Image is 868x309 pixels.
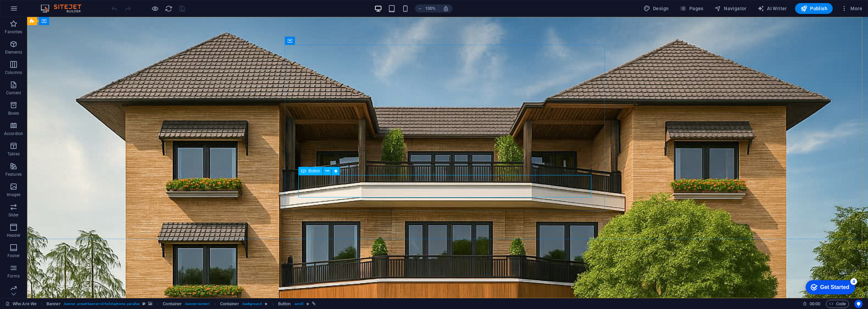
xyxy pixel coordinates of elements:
button: Design [641,3,672,14]
h6: Session time [803,300,821,308]
p: Header [7,233,20,238]
p: Content [6,90,21,96]
i: This element is a customizable preset [142,302,145,306]
span: . banner .preset-banner-v3-holidayhome .parallax [63,300,140,308]
button: Pages [677,3,706,14]
i: On resize automatically adjust zoom level to fit chosen device. [443,5,449,12]
i: Element contains an animation [264,302,268,306]
span: : [814,301,815,306]
span: Code [829,300,846,308]
p: Boxes [8,111,19,116]
span: Navigator [714,5,747,12]
i: Reload page [165,5,173,13]
span: More [841,5,862,12]
span: Click to select. Double-click to edit [220,300,239,308]
p: Forms [7,273,20,279]
img: Editor Logo [39,4,90,13]
button: Publish [795,3,833,14]
p: Features [5,172,22,177]
div: Get Started 4 items remaining, 20% complete [71,148,121,162]
span: Button [309,169,320,173]
p: Favorites [5,29,22,35]
span: . scroll [294,300,304,308]
span: Pages [679,5,703,12]
button: Click here to leave preview mode and continue editing [151,4,159,13]
span: Design [644,5,669,12]
span: AI Writer [757,5,787,12]
i: This element contains a background [148,302,152,306]
div: 4 [116,146,123,153]
button: AI Writer [755,3,790,14]
span: . background [242,300,262,308]
p: Columns [5,70,22,75]
nav: breadcrumb [46,300,316,308]
button: 100% [415,4,439,13]
p: Footer [7,253,20,258]
span: Click to select. Double-click to edit [278,300,291,308]
h6: 100% [425,4,436,13]
span: Click to select. Double-click to edit [163,300,182,308]
p: Accordion [4,131,23,136]
span: 00 00 [810,300,820,308]
button: Navigator [712,3,749,14]
span: Publish [801,5,827,12]
div: Design (Ctrl+Alt+Y) [641,3,672,14]
p: Tables [7,151,20,157]
p: Slider [8,212,19,218]
p: Images [7,192,21,197]
span: . banner-content [184,300,209,308]
div: Get Started [86,152,115,158]
button: Code [826,300,849,308]
button: reload [164,4,173,13]
i: This element is linked [312,302,316,306]
i: Element contains an animation [306,302,309,306]
a: Click to cancel selection. Double-click to open Pages [5,300,37,308]
p: Elements [5,50,22,55]
span: Click to select. Double-click to edit [46,300,61,308]
button: More [838,3,865,14]
button: Usercentrics [854,300,863,308]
